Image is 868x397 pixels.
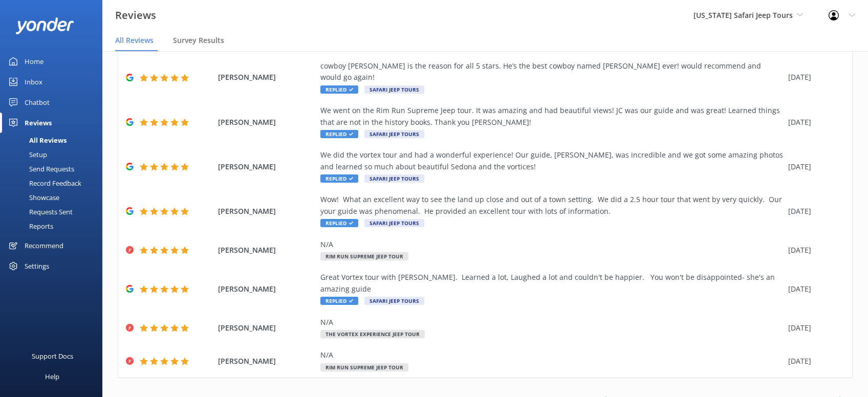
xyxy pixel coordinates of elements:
[6,162,74,176] div: Send Requests
[788,245,839,256] div: [DATE]
[6,190,59,205] div: Showcase
[218,356,315,367] span: [PERSON_NAME]
[32,346,73,366] div: Support Docs
[788,356,839,367] div: [DATE]
[788,161,839,172] div: [DATE]
[25,72,42,92] div: Inbox
[6,205,73,219] div: Requests Sent
[6,176,81,190] div: Record Feedback
[6,219,53,233] div: Reports
[364,130,424,138] span: Safari Jeep Tours
[115,7,156,24] h3: Reviews
[6,133,102,147] a: All Reviews
[45,366,59,387] div: Help
[320,297,358,305] span: Replied
[320,60,783,83] div: cowboy [PERSON_NAME] is the reason for all 5 stars. He’s the best cowboy named [PERSON_NAME] ever...
[788,117,839,128] div: [DATE]
[25,51,44,72] div: Home
[25,235,63,256] div: Recommend
[15,17,74,34] img: yonder-white-logo.png
[6,190,102,205] a: Showcase
[6,147,47,162] div: Setup
[364,85,424,94] span: Safari Jeep Tours
[364,219,424,227] span: Safari Jeep Tours
[320,194,783,217] div: Wow! What an excellent way to see the land up close and out of a town setting. We did a 2.5 hour ...
[320,317,783,328] div: N/A
[173,35,224,46] span: Survey Results
[218,283,315,295] span: [PERSON_NAME]
[115,35,154,46] span: All Reviews
[788,322,839,334] div: [DATE]
[25,113,52,133] div: Reviews
[364,297,424,305] span: Safari Jeep Tours
[320,272,783,295] div: Great Vortex tour with [PERSON_NAME]. Learned a lot, Laughed a lot and couldn't be happier. You w...
[320,330,425,338] span: The Vortex Experience Jeep Tour
[218,161,315,172] span: [PERSON_NAME]
[320,130,358,138] span: Replied
[788,283,839,295] div: [DATE]
[6,205,102,219] a: Requests Sent
[693,10,793,20] span: [US_STATE] Safari Jeep Tours
[320,363,408,371] span: Rim Run Supreme Jeep Tour
[320,252,408,260] span: Rim Run Supreme Jeep Tour
[218,206,315,217] span: [PERSON_NAME]
[364,174,424,183] span: Safari Jeep Tours
[6,133,67,147] div: All Reviews
[6,176,102,190] a: Record Feedback
[788,206,839,217] div: [DATE]
[218,322,315,334] span: [PERSON_NAME]
[320,349,783,361] div: N/A
[218,117,315,128] span: [PERSON_NAME]
[25,92,50,113] div: Chatbot
[6,219,102,233] a: Reports
[6,147,102,162] a: Setup
[320,174,358,183] span: Replied
[320,105,783,128] div: We went on the Rim Run Supreme Jeep tour. It was amazing and had beautiful views! JC was our guid...
[6,162,102,176] a: Send Requests
[320,149,783,172] div: We did the vortex tour and had a wonderful experience! Our guide, [PERSON_NAME], was incredible a...
[788,72,839,83] div: [DATE]
[218,245,315,256] span: [PERSON_NAME]
[320,85,358,94] span: Replied
[320,219,358,227] span: Replied
[218,72,315,83] span: [PERSON_NAME]
[25,256,49,276] div: Settings
[320,239,783,250] div: N/A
